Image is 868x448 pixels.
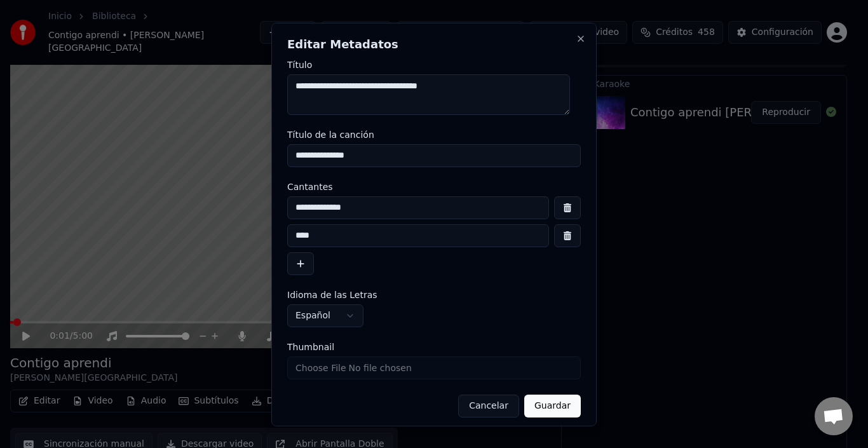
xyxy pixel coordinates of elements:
h2: Editar Metadatos [287,38,581,50]
label: Cantantes [287,182,581,191]
button: Cancelar [458,394,519,417]
label: Título de la canción [287,130,581,139]
span: Idioma de las Letras [287,290,377,299]
label: Título [287,60,581,69]
button: Guardar [524,394,581,417]
span: Thumbnail [287,342,334,351]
